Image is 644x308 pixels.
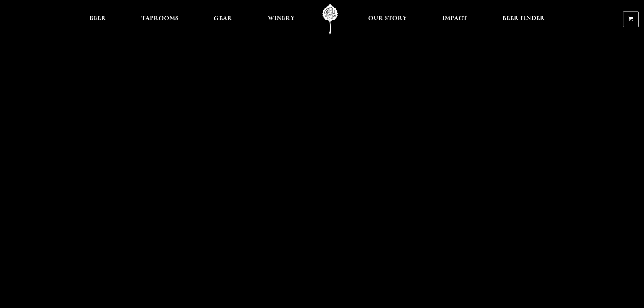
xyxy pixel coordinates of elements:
[90,16,106,21] span: Beer
[214,16,232,21] span: Gear
[442,16,467,21] span: Impact
[438,4,472,34] a: Impact
[502,16,545,21] span: Beer Finder
[141,16,178,21] span: Taprooms
[137,4,183,34] a: Taprooms
[364,4,411,34] a: Our Story
[368,16,407,21] span: Our Story
[498,4,549,34] a: Beer Finder
[85,4,111,34] a: Beer
[263,4,299,34] a: Winery
[317,4,343,34] a: Odell Home
[209,4,237,34] a: Gear
[268,16,295,21] span: Winery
